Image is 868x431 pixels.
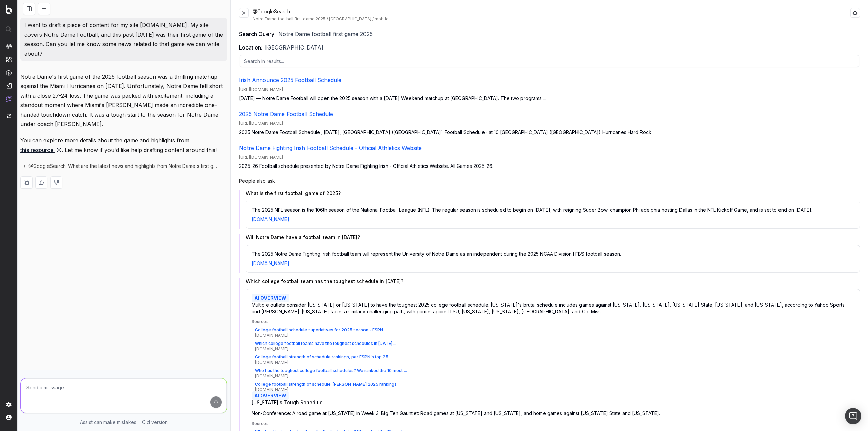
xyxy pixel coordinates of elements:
[246,278,860,285] h4: Which college football team has the toughest schedule in [DATE]?
[252,421,854,426] div: Sources:
[255,354,854,365] a: College football strength of schedule rankings, per ESPN's top 25[DOMAIN_NAME]
[246,190,860,197] h4: What is the first football game of 2025?
[20,163,227,170] button: @GoogleSearch: What are the latest news and highlights from Notre Dame's first game of the 2025 s...
[255,368,854,379] a: Who has the toughest college football schedules? We ranked the 10 most ...[DOMAIN_NAME]
[255,381,854,392] a: College football strength of schedule: [PERSON_NAME] 2025 rankings[DOMAIN_NAME]
[6,83,12,89] img: Studio
[239,121,860,126] div: [URL][DOMAIN_NAME]
[255,368,854,373] div: Who has the toughest college football schedules? We ranked the 10 most ...
[239,144,422,151] a: Notre Dame Fighting Irish Football Schedule - Official Athletics Website
[24,20,223,58] p: I want to draft a piece of content for my site [DOMAIN_NAME]. My site covers Notre Dame Football,...
[255,327,854,338] a: College football schedule superlatives for 2025 season - ESPN[DOMAIN_NAME]
[278,30,373,38] span: Notre Dame football first game 2025
[253,8,850,22] div: @GoogleSearch
[20,145,62,155] a: this resource
[252,319,854,325] div: Sources:
[255,341,854,346] div: Which college football teams have the toughest schedules in [DATE] ...
[255,333,854,338] div: [DOMAIN_NAME]
[239,77,341,83] a: Irish Announce 2025 Football Schedule
[252,301,854,315] p: Multiple outlets consider [US_STATE] or [US_STATE] to have the toughest 2025 college football sch...
[239,163,860,170] p: 2025-26 Football schedule presented by Notre Dame Fighting Irish - Official Athletics Website. Al...
[252,251,854,257] p: The 2025 Notre Dame Fighting Irish football team will represent the University of Notre Dame as a...
[6,57,12,62] img: Intelligence
[239,87,860,92] div: [URL][DOMAIN_NAME]
[252,207,854,213] p: The 2025 NFL season is the 106th season of the National Football League (NFL). The regular season...
[255,346,854,352] div: [DOMAIN_NAME]
[239,111,333,117] a: 2025 Notre Dame Football Schedule
[6,44,12,49] img: Analytics
[265,43,323,52] span: [GEOGRAPHIC_DATA]
[252,216,289,222] a: [DOMAIN_NAME]
[6,415,12,420] img: My account
[845,408,861,424] div: Open Intercom Messenger
[253,16,850,22] div: Notre Dame football first game 2025 / [GEOGRAPHIC_DATA] / mobile
[255,387,854,392] div: [DOMAIN_NAME]
[20,72,227,129] p: Notre Dame's first game of the 2025 football season was a thrilling matchup against the Miami Hur...
[252,399,854,406] div: [US_STATE]'s Tough Schedule
[255,381,854,387] div: College football strength of schedule: [PERSON_NAME] 2025 rankings
[7,114,11,118] img: Switch project
[239,30,276,38] h4: Search Query:
[252,410,854,417] p: Non-Conference: A road game at [US_STATE] in Week 3. Big Ten Gauntlet: Road games at [US_STATE] a...
[252,391,289,400] span: AI OVERVIEW
[239,178,860,184] h3: People also ask
[255,373,854,379] div: [DOMAIN_NAME]
[6,70,12,76] img: Activation
[80,419,136,426] p: Assist can make mistakes
[255,360,854,365] div: [DOMAIN_NAME]
[252,294,289,302] span: AI OVERVIEW
[255,327,854,333] div: College football schedule superlatives for 2025 season - ESPN
[239,43,262,52] h4: Location:
[239,129,860,136] p: 2025 Notre Dame Football Schedule ; [DATE], [GEOGRAPHIC_DATA] ([GEOGRAPHIC_DATA]) Football Schedu...
[255,354,854,360] div: College football strength of schedule rankings, per ESPN's top 25
[142,419,168,426] a: Old version
[6,5,12,14] img: Botify logo
[255,341,854,352] a: Which college football teams have the toughest schedules in [DATE] ...[DOMAIN_NAME]
[20,136,227,155] p: You can explore more details about the game and highlights from . Let me know if you'd like help ...
[28,163,219,170] span: @GoogleSearch: What are the latest news and highlights from Notre Dame's first game of the 2025 s...
[6,402,12,407] img: Setting
[240,55,859,67] input: Search in results...
[239,95,860,102] p: [DATE] — Notre Dame Football will open the 2025 season with a [DATE] Weekend matchup at [GEOGRAPH...
[6,96,12,102] img: Assist
[239,155,860,160] div: [URL][DOMAIN_NAME]
[252,260,289,266] a: [DOMAIN_NAME]
[246,234,860,241] h4: Will Notre Dame have a football team in [DATE]?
